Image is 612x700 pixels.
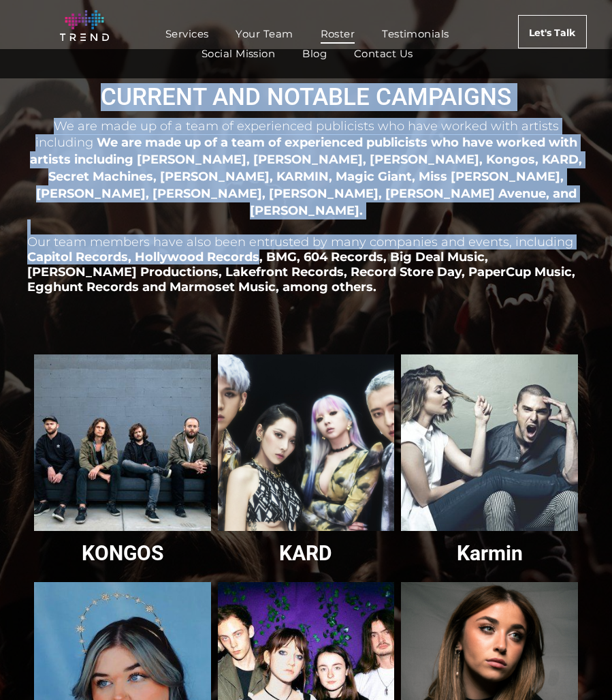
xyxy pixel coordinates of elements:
a: KARD [218,354,395,532]
span: We are made up of a team of experienced publicists who have worked with artists including [PERSON... [30,135,582,217]
span: Our team members have also been entrusted by many companies and events, including [27,234,573,249]
a: Blog [289,44,340,63]
span: We are made up of a team of experienced publicists who have worked with artists including [35,119,559,151]
a: Kongos [34,354,211,532]
h3: Karmin [457,541,523,565]
iframe: Chat Widget [544,635,612,700]
a: Karmin [401,354,578,532]
a: Social Mission [188,44,289,63]
a: Services [152,24,223,44]
span: Capitol Records, Hollywood Records, BMG, 604 Records, Big Deal Music, [PERSON_NAME] Productions, ... [27,249,575,294]
h3: KARD [279,541,332,565]
a: Roster [307,24,369,44]
a: Testimonials [368,24,462,44]
span: CURRENT AND NOTABLE CAMPAIGNS [101,83,511,111]
img: logo [60,10,110,41]
a: Contact Us [340,44,427,63]
span: Let's Talk [529,16,575,50]
a: Let's Talk [518,15,587,48]
h3: KONGOS [82,541,163,565]
a: Your Team [222,24,306,44]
